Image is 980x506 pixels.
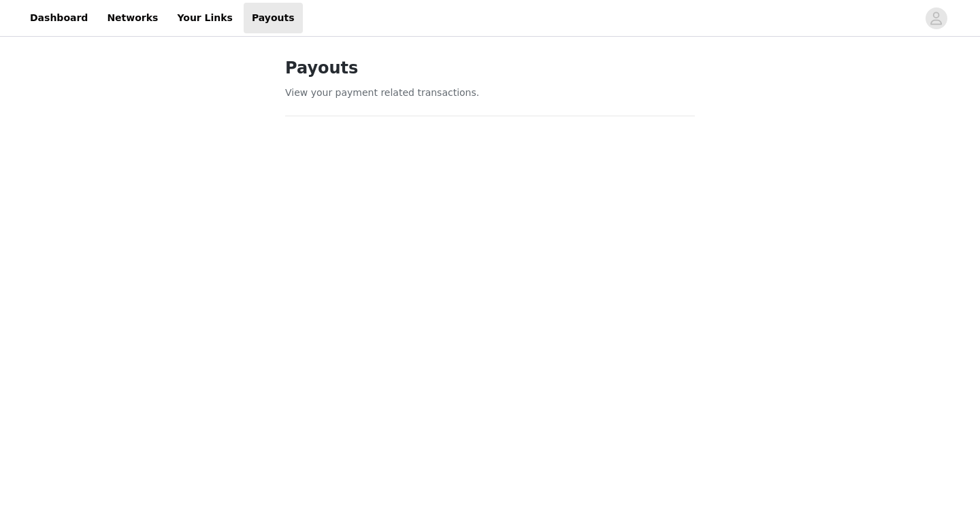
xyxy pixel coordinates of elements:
a: Dashboard [22,3,96,33]
a: Networks [99,3,166,33]
a: Payouts [244,3,303,33]
p: View your payment related transactions. [285,86,695,100]
h1: Payouts [285,56,695,80]
div: avatar [930,7,943,29]
a: Your Links [169,3,241,33]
